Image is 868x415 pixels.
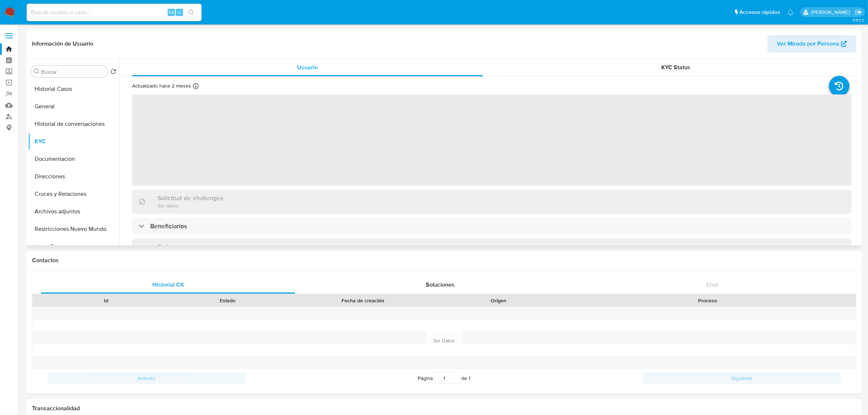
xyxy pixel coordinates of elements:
p: erika.juarez@mercadolibre.com.mx [811,9,852,16]
button: Historial de conversaciones [28,115,119,133]
button: Historial Casos [28,80,119,98]
a: Notificaciones [787,9,794,15]
div: Id [50,297,161,304]
button: General [28,98,119,115]
input: Buscar usuario o caso... [27,8,202,17]
button: Volver al orden por defecto [110,69,116,77]
button: Cruces y Relaciones [28,185,119,203]
a: Salir [855,8,863,16]
span: Chat [706,280,718,289]
button: Listas Externas [28,238,119,255]
div: Beneficiarios [132,218,852,234]
button: Siguiente [643,372,841,384]
h1: Transaccionalidad [32,405,856,412]
button: Restricciones Nuevo Mundo [28,220,119,238]
button: Documentación [28,150,119,168]
input: Buscar [41,69,105,75]
span: ‌ [132,94,852,186]
button: Buscar [34,69,40,74]
p: Actualizado hace 2 meses [132,82,191,89]
button: search-icon [184,7,199,18]
h3: Parientes [157,243,184,251]
div: Fecha de creación [293,297,433,304]
button: Anterior [47,372,246,384]
button: Archivos adjuntos [28,203,119,220]
span: Historial CX [152,280,184,289]
div: Parientes [132,238,852,262]
button: Direcciones [28,168,119,185]
div: Solicitud de challengesSin datos [132,190,852,213]
h3: Beneficiarios [150,222,187,230]
span: Soluciones [426,280,455,289]
div: Origen [443,297,554,304]
span: Accesos rápidos [739,8,780,16]
span: Alt [168,9,174,16]
div: Proceso [564,297,851,304]
span: Usuario [297,63,318,71]
h3: Solicitud de challenges [157,194,223,202]
div: Estado [172,297,283,304]
span: KYC Status [662,63,691,71]
span: Página de [418,372,471,384]
span: Ver Mirada por Persona [777,35,839,53]
p: Sin datos [157,202,223,209]
button: Ver Mirada por Persona [767,35,856,53]
button: KYC [28,133,119,150]
span: 1 [469,375,471,382]
h1: Contactos [32,257,856,264]
h1: Información de Usuario [32,40,93,47]
span: s [178,9,180,16]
